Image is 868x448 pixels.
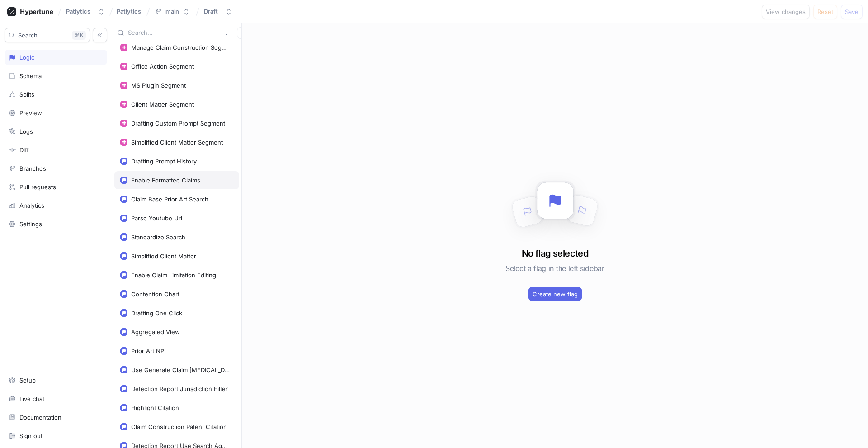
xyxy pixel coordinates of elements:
button: Reset [813,5,837,19]
div: Analytics [19,202,44,209]
h5: Select a flag in the left sidebar [505,260,604,276]
button: View changes [762,5,810,19]
div: Claim Construction Patent Citation [131,423,227,430]
div: Logs [19,128,33,135]
div: MS Plugin Segment [131,82,186,89]
div: Parse Youtube Url [131,215,182,222]
button: Draft [200,4,236,19]
div: Drafting Prompt History [131,158,197,165]
div: Preview [19,109,42,117]
span: Reset [817,9,833,14]
div: Logic [19,54,34,61]
div: Documentation [19,414,61,421]
div: Patlytics [66,8,90,15]
div: Branches [19,165,46,172]
span: View changes [766,9,806,14]
button: Search...K [5,28,90,42]
div: Manage Claim Construction Segment [131,44,230,51]
div: Diff [19,146,29,154]
div: Detection Report Jurisdiction Filter [131,385,228,392]
div: Setup [19,377,36,384]
div: Aggregated View [131,328,180,336]
span: Patlytics [117,8,141,14]
span: Save [845,9,859,14]
button: Patlytics [62,4,108,19]
div: Simplified Client Matter Segment [131,139,223,146]
a: Documentation [5,410,107,425]
div: Highlight Citation [131,404,179,411]
span: Search... [18,33,43,38]
div: Enable Claim Limitation Editing [131,271,216,279]
div: Settings [19,220,42,228]
div: Contention Chart [131,290,179,298]
button: Create new flag [528,287,582,301]
div: Draft [204,8,218,15]
h3: No flag selected [522,247,588,260]
div: Splits [19,91,34,98]
button: main [151,4,193,19]
div: Enable Formatted Claims [131,177,200,184]
div: Schema [19,72,42,79]
div: Client Matter Segment [131,101,194,108]
div: Claim Base Prior Art Search [131,196,208,203]
div: Use Generate Claim [MEDICAL_DATA] [131,366,230,373]
div: Simplified Client Matter [131,252,196,260]
div: Drafting Custom Prompt Segment [131,120,225,127]
div: Standardize Search [131,233,185,241]
div: Pull requests [19,183,56,191]
div: K [72,31,86,40]
span: Create new flag [533,291,578,297]
div: Sign out [19,432,42,439]
input: Search... [128,28,220,37]
div: main [165,8,179,15]
button: Save [841,5,863,19]
div: Live chat [19,395,44,402]
div: Drafting One Click [131,309,182,317]
div: Office Action Segment [131,63,194,70]
div: Prior Art NPL [131,347,167,355]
